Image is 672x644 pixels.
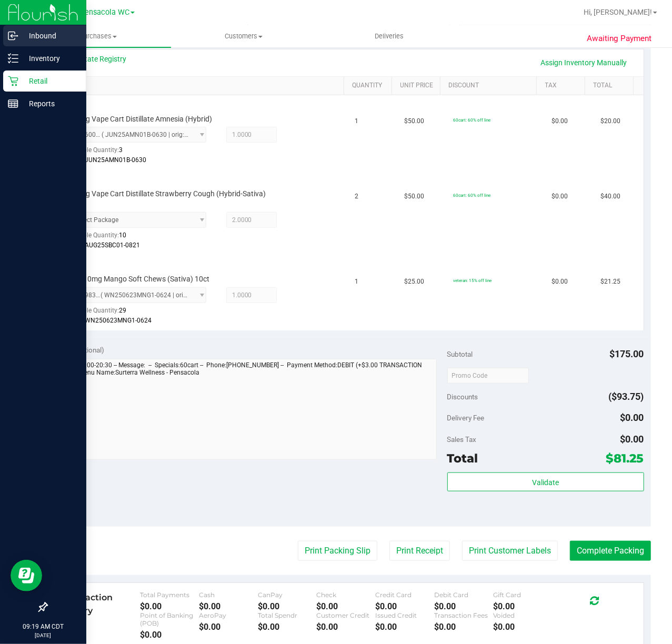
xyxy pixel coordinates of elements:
a: Assign Inventory Manually [534,54,634,72]
span: $20.00 [600,116,620,126]
span: Sales Tax [447,435,477,444]
span: $21.25 [600,277,620,287]
span: 29 [119,307,127,314]
a: Total [593,82,629,90]
div: AeroPay [199,611,258,619]
div: Debit Card [434,591,493,599]
a: View State Registry [64,54,127,64]
div: $0.00 [140,630,199,640]
span: $50.00 [404,192,424,202]
a: Unit Price [400,82,436,90]
div: Credit Card [375,591,434,599]
div: Transaction Fees [434,611,493,619]
p: Inventory [18,52,82,65]
span: ($93.75) [609,391,644,402]
inline-svg: Inbound [8,31,18,41]
span: $25.00 [404,277,424,287]
div: $0.00 [375,601,434,611]
div: $0.00 [493,622,552,632]
span: 3 [119,146,123,154]
div: $0.00 [434,622,493,632]
inline-svg: Reports [8,98,18,109]
div: Cash [199,591,258,599]
div: $0.00 [493,601,552,611]
div: Total Payments [140,591,199,599]
button: Validate [447,472,644,491]
p: Retail [18,75,82,87]
span: Subtotal [447,350,473,358]
span: $0.00 [551,277,568,287]
span: $50.00 [404,116,424,126]
div: Issued Credit [375,611,434,619]
div: $0.00 [317,601,376,611]
button: Print Receipt [389,541,450,561]
span: 10 [119,232,127,239]
span: 1 [355,277,359,287]
span: Pensacola WC [80,8,129,17]
span: Total [447,451,478,466]
p: 09:19 AM CDT [5,622,82,631]
div: Gift Card [493,591,552,599]
span: 1 [355,116,359,126]
a: SKU [62,82,339,90]
p: Reports [18,97,82,110]
div: $0.00 [199,601,258,611]
span: $0.00 [551,192,568,202]
button: Complete Packing [570,541,651,561]
div: $0.00 [258,622,317,632]
iframe: Resource center [11,560,42,591]
span: WNA 10mg Mango Soft Chews (Sativa) 10ct [66,274,210,284]
div: $0.00 [317,622,376,632]
div: Point of Banking (POB) [140,611,199,627]
div: Total Spendr [258,611,317,619]
span: 60cart: 60% off line [453,117,490,123]
a: Discount [448,82,533,90]
p: [DATE] [5,631,82,639]
span: Delivery Fee [447,414,485,422]
inline-svg: Inventory [8,53,18,64]
span: $0.00 [620,434,644,445]
div: $0.00 [375,622,434,632]
span: $0.00 [551,116,568,126]
a: Customers [171,25,317,47]
span: $175.00 [610,348,644,359]
span: Validate [532,478,559,487]
div: Check [317,591,376,599]
input: Promo Code [447,368,529,384]
button: Print Customer Labels [462,541,558,561]
div: $0.00 [258,601,317,611]
span: $81.25 [606,451,644,466]
span: 60cart: 60% off line [453,193,490,198]
div: Available Quantity: [66,143,214,163]
div: $0.00 [140,601,199,611]
span: Awaiting Payment [587,33,652,45]
span: 2 [355,192,359,202]
span: Purchases [25,32,171,41]
span: JUN25AMN01B-0630 [85,156,147,164]
span: FT 0.5g Vape Cart Distillate Amnesia (Hybrid) [66,114,213,124]
div: Available Quantity: [66,303,214,324]
inline-svg: Retail [8,76,18,86]
span: Discounts [447,387,478,406]
span: $40.00 [600,192,620,202]
span: $0.00 [620,412,644,423]
button: Print Packing Slip [298,541,377,561]
span: Customers [172,32,316,41]
div: Customer Credit [317,611,376,619]
div: Voided [493,611,552,619]
a: Purchases [25,25,171,47]
span: Hi, [PERSON_NAME]! [584,8,652,16]
div: $0.00 [199,622,258,632]
span: FT 0.5g Vape Cart Distillate Strawberry Cough (Hybrid-Sativa) [66,189,266,199]
span: WN250623MNG1-0624 [85,317,152,324]
div: CanPay [258,591,317,599]
p: Inbound [18,29,82,42]
span: veteran: 15% off line [453,278,492,283]
a: Tax [545,82,581,90]
div: Available Quantity: [66,228,214,248]
span: AUG25SBC01-0821 [85,241,141,249]
div: $0.00 [434,601,493,611]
